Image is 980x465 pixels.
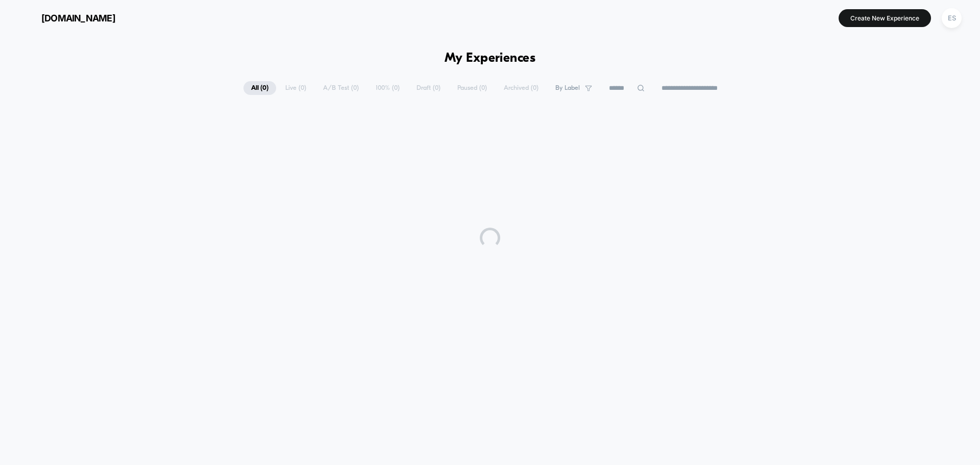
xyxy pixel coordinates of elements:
h1: My Experiences [445,51,536,66]
button: ES [939,8,965,29]
button: Create New Experience [839,9,931,27]
span: All ( 0 ) [243,81,276,95]
div: ES [942,8,962,28]
span: By Label [555,84,580,92]
button: [DOMAIN_NAME] [15,10,118,26]
span: [DOMAIN_NAME] [41,13,115,23]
